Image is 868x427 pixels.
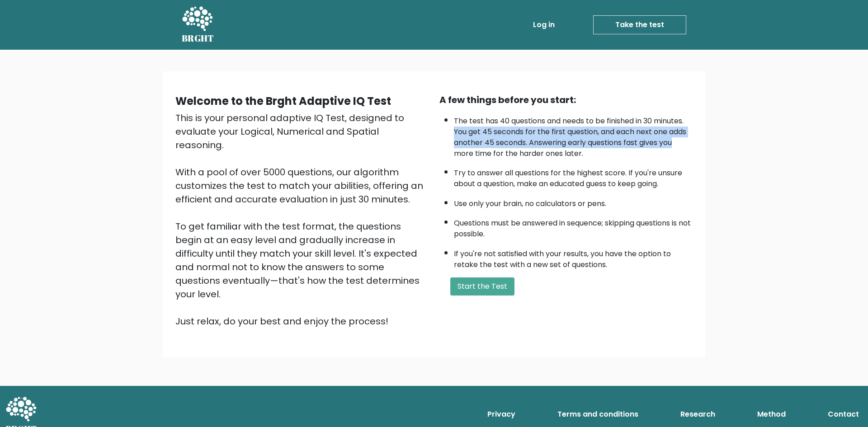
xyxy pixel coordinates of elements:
div: A few things before you start: [439,93,693,107]
a: Log in [529,16,558,34]
li: If you're not satisfied with your results, you have the option to retake the test with a new set ... [454,244,693,270]
a: Method [754,405,789,423]
li: Try to answer all questions for the highest score. If you're unsure about a question, make an edu... [454,163,693,189]
li: Questions must be answered in sequence; skipping questions is not possible. [454,213,693,239]
h5: BRGHT [182,33,214,44]
a: Research [677,405,719,423]
a: Terms and conditions [554,405,642,423]
a: Privacy [484,405,519,423]
a: BRGHT [182,4,214,46]
li: The test has 40 questions and needs to be finished in 30 minutes. You get 45 seconds for the firs... [454,111,693,159]
b: Welcome to the Brght Adaptive IQ Test [175,94,391,108]
li: Use only your brain, no calculators or pens. [454,194,693,209]
button: Start the Test [450,277,514,296]
a: Take the test [593,15,686,34]
div: This is your personal adaptive IQ Test, designed to evaluate your Logical, Numerical and Spatial ... [175,111,429,328]
a: Contact [824,405,863,423]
